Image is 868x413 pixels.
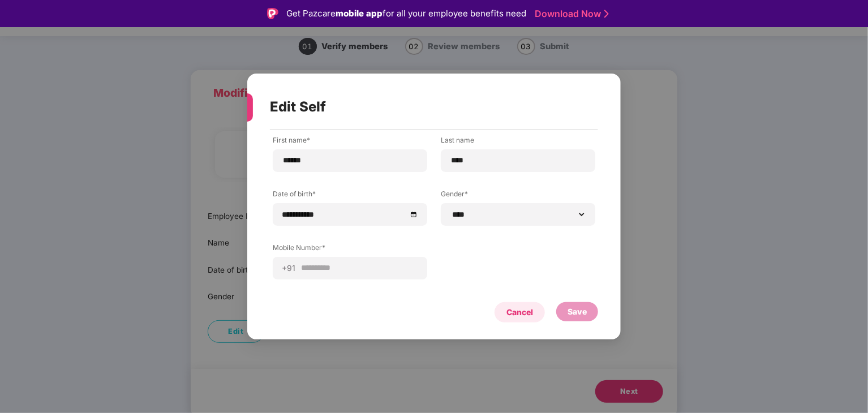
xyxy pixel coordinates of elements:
label: Date of birth* [273,189,427,203]
div: Edit Self [270,85,571,129]
label: Mobile Number* [273,243,427,257]
label: Gender* [441,189,595,203]
img: Stroke [604,8,609,20]
strong: mobile app [336,8,383,19]
div: Cancel [506,306,533,319]
a: Download Now [535,8,605,20]
label: Last name [441,135,595,149]
div: Save [568,306,587,318]
label: First name* [273,135,427,149]
span: +91 [282,263,300,273]
div: Get Pazcare for all your employee benefits need [286,7,526,20]
img: Logo [267,8,278,19]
